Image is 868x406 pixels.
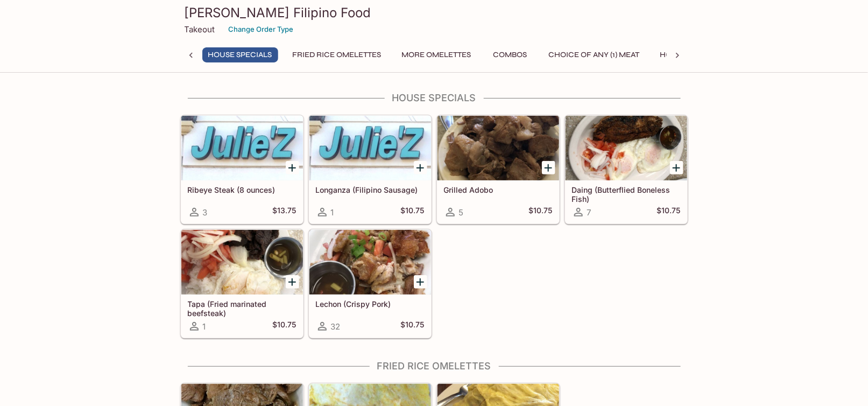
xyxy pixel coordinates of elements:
div: Tapa (Fried marinated beefsteak) [181,230,303,295]
h4: Fried Rice Omelettes [180,360,688,372]
a: Longanza (Filipino Sausage)1$10.75 [309,115,432,224]
a: Tapa (Fried marinated beefsteak)1$10.75 [181,229,304,338]
h5: $13.75 [273,206,297,219]
span: 3 [203,207,208,218]
div: Grilled Adobo [437,116,559,180]
button: House Specials [202,47,278,62]
button: Add Ribeye Steak (8 ounces) [286,161,299,174]
div: Daing (Butterflied Boneless Fish) [566,116,687,180]
h5: Daing (Butterflied Boneless Fish) [572,185,681,203]
p: Takeout [185,24,215,34]
button: Combos [486,47,534,62]
span: 7 [587,207,591,218]
span: 5 [459,207,464,218]
button: Change Order Type [224,21,299,38]
div: Ribeye Steak (8 ounces) [181,116,303,180]
button: Choice of Any (1) Meat [543,47,646,62]
button: Add Grilled Adobo [542,161,555,174]
h5: Longanza (Filipino Sausage) [316,185,425,194]
button: More Omelettes [396,47,477,62]
h5: $10.75 [273,320,297,333]
div: Lechon (Crispy Pork) [309,230,431,295]
h5: Tapa (Fried marinated beefsteak) [188,299,297,317]
h5: $10.75 [401,206,425,219]
a: Lechon (Crispy Pork)32$10.75 [309,229,432,338]
a: Ribeye Steak (8 ounces)3$13.75 [181,115,304,224]
a: Grilled Adobo5$10.75 [437,115,560,224]
button: Add Longanza (Filipino Sausage) [414,161,427,174]
button: Fried Rice Omelettes [287,47,387,62]
button: Add Tapa (Fried marinated beefsteak) [286,275,299,289]
a: Daing (Butterflied Boneless Fish)7$10.75 [565,115,688,224]
h5: $10.75 [529,206,553,219]
h5: $10.75 [401,320,425,333]
span: 1 [331,207,334,218]
h3: [PERSON_NAME] Filipino Food [185,4,684,21]
div: Longanza (Filipino Sausage) [309,116,431,180]
h4: House Specials [180,92,688,104]
span: 1 [203,321,206,332]
h5: $10.75 [657,206,681,219]
h5: Ribeye Steak (8 ounces) [188,185,297,194]
button: Add Daing (Butterflied Boneless Fish) [670,161,683,174]
button: Add Lechon (Crispy Pork) [414,275,427,289]
button: Hotcakes [654,47,707,62]
h5: Lechon (Crispy Pork) [316,299,425,309]
span: 32 [331,321,341,332]
h5: Grilled Adobo [444,185,553,194]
